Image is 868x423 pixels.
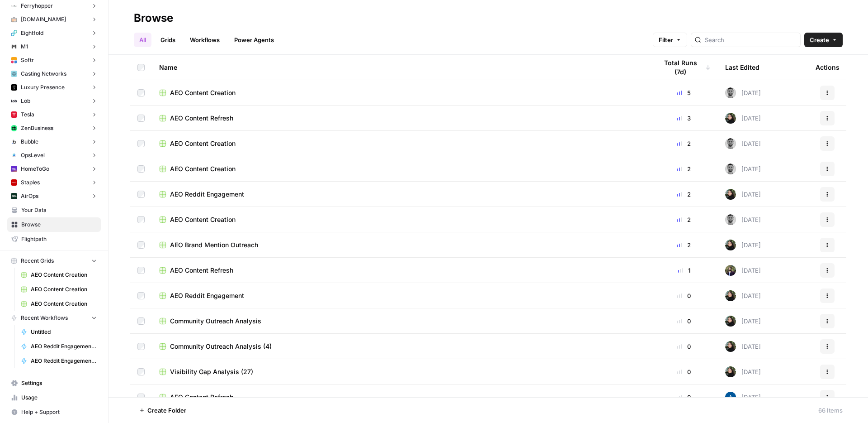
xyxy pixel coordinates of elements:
[170,317,261,326] span: Community Outreach Analysis
[170,164,236,173] span: AEO Content Creation
[21,394,97,402] span: Usage
[725,189,736,200] img: eoqc67reg7z2luvnwhy7wyvdqmsw
[170,240,258,250] span: AEO Brand Mention Outreach
[7,13,101,26] button: [DOMAIN_NAME]
[21,235,97,243] span: Flightpath
[21,138,38,146] span: Bubble
[21,314,68,322] span: Recent Workflows
[31,285,97,293] span: AEO Content Creation
[725,87,761,98] div: [DATE]
[17,282,101,297] a: AEO Content Creation
[21,70,66,78] span: Casting Networks
[659,35,673,44] span: Filter
[11,166,17,172] img: 7dc9v8omtoqmry730cgyi9lm7ris
[11,139,17,145] img: en82gte408cjjpk3rc19j1mw467d
[170,215,236,224] span: AEO Content Creation
[21,192,38,200] span: AirOps
[7,81,101,94] button: Luxury Presence
[7,40,101,53] button: M1
[11,3,17,9] img: eexhd2qvoukt2ejwg9bmkswibbj7
[725,341,761,352] div: [DATE]
[159,190,643,199] a: AEO Reddit Engagement
[31,271,97,279] span: AEO Content Creation
[134,33,151,47] a: All
[7,135,101,149] button: Bubble
[21,257,54,265] span: Recent Grids
[725,392,761,403] div: [DATE]
[21,83,65,91] span: Luxury Presence
[653,33,687,47] button: Filter
[804,33,843,47] button: Create
[31,357,97,365] span: AEO Reddit Engagement - Fork
[31,328,97,336] span: Untitled
[170,367,253,376] span: Visibility Gap Analysis (27)
[725,265,761,276] div: [DATE]
[7,189,101,203] button: AirOps
[7,53,101,67] button: Softr
[184,33,225,47] a: Workflows
[21,206,97,214] span: Your Data
[7,121,101,135] button: ZenBusiness
[159,114,643,123] a: AEO Content Refresh
[7,254,101,268] button: Recent Grids
[725,163,736,174] img: 6v3gwuotverrb420nfhk5cu1cyh1
[725,189,761,200] div: [DATE]
[11,57,17,63] img: 8f5vzodz3ludql2tbwx8bi1d52yn
[21,178,40,187] span: Staples
[17,297,101,311] a: AEO Content Creation
[11,179,17,186] img: l38ge4hqsz3ncugeacxi3fkp7vky
[134,403,192,418] button: Create Folder
[7,26,101,40] button: Eightfold
[11,16,17,23] img: hh7meaiforme47590bv7wxo1t45d
[725,366,736,377] img: eoqc67reg7z2luvnwhy7wyvdqmsw
[725,392,736,403] img: he81ibor8lsei4p3qvg4ugbvimgp
[657,139,711,148] div: 2
[170,190,244,199] span: AEO Reddit Engagement
[159,164,643,173] a: AEO Content Creation
[725,366,761,377] div: [DATE]
[7,232,101,246] a: Flightpath
[170,266,233,275] span: AEO Content Refresh
[159,88,643,97] a: AEO Content Creation
[21,29,43,37] span: Eightfold
[155,33,181,47] a: Grids
[159,215,643,224] a: AEO Content Creation
[657,190,711,199] div: 2
[21,408,97,416] span: Help + Support
[7,149,101,162] button: OpsLevel
[170,342,272,351] span: Community Outreach Analysis (4)
[11,193,17,199] img: yjux4x3lwinlft1ym4yif8lrli78
[657,291,711,300] div: 0
[11,111,17,118] img: 7ds9flyfqduh2wtqvmx690h1wasw
[21,56,34,64] span: Softr
[7,108,101,121] button: Tesla
[159,291,643,300] a: AEO Reddit Engagement
[818,406,843,415] div: 66 Items
[21,379,97,387] span: Settings
[810,35,829,44] span: Create
[21,111,34,119] span: Tesla
[159,393,643,402] a: AEO Content Refresh
[21,221,97,229] span: Browse
[170,393,233,402] span: AEO Content Refresh
[725,113,761,124] div: [DATE]
[725,316,761,327] div: [DATE]
[11,71,17,77] img: tzz65mse7x1e4n6fp64we22ez3zb
[725,55,759,80] div: Last Edited
[725,240,736,250] img: eoqc67reg7z2luvnwhy7wyvdqmsw
[725,240,761,250] div: [DATE]
[11,125,17,131] img: 05m09w22jc6cxach36uo5q7oe4kr
[159,55,643,80] div: Name
[17,339,101,354] a: AEO Reddit Engagement - Fork
[170,114,233,123] span: AEO Content Refresh
[7,390,101,405] a: Usage
[7,217,101,232] a: Browse
[725,265,736,276] img: 4dqwcgipae5fdwxp9v51u2818epj
[229,33,279,47] a: Power Agents
[7,311,101,325] button: Recent Workflows
[170,139,236,148] span: AEO Content Creation
[11,43,17,50] img: vmpcqx2fmvdmwy1o23gvq2azfiwc
[725,290,736,301] img: eoqc67reg7z2luvnwhy7wyvdqmsw
[657,393,711,402] div: 0
[725,214,736,225] img: 6v3gwuotverrb420nfhk5cu1cyh1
